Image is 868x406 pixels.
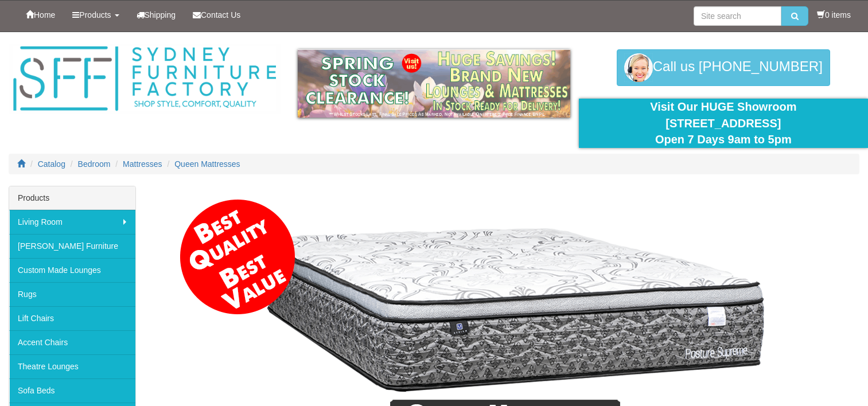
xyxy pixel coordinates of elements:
div: Products [9,186,135,210]
a: Custom Made Lounges [9,258,135,282]
a: Home [17,1,64,29]
img: Sydney Furniture Factory [9,44,281,114]
span: Home [34,10,55,19]
a: Shipping [128,1,185,29]
a: Living Room [9,210,135,234]
a: Accent Chairs [9,330,135,354]
a: Theatre Lounges [9,354,135,378]
input: Site search [694,6,781,26]
a: Queen Mattresses [174,159,240,169]
a: Rugs [9,282,135,306]
a: [PERSON_NAME] Furniture [9,234,135,258]
a: Bedroom [78,159,111,169]
span: Shipping [145,10,176,19]
span: Products [79,10,111,19]
a: Mattresses [123,159,162,169]
a: Lift Chairs [9,306,135,330]
a: Products [64,1,127,29]
a: Sofa Beds [9,378,135,403]
div: Visit Our HUGE Showroom [STREET_ADDRESS] Open 7 Days 9am to 5pm [587,99,859,148]
li: 0 items [817,9,851,21]
a: Catalog [38,159,65,169]
a: Contact Us [184,1,249,29]
img: spring-sale.gif [298,49,570,118]
span: Contact Us [201,10,240,19]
